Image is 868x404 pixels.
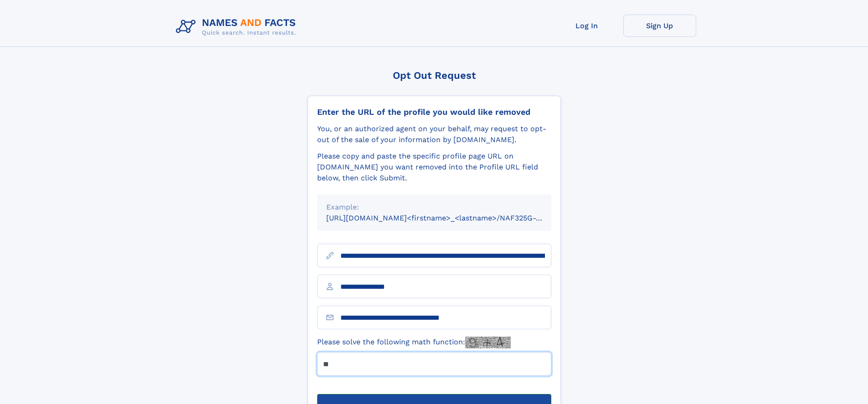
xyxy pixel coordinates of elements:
[326,214,569,222] small: [URL][DOMAIN_NAME]<firstname>_<lastname>/NAF325G-xxxxxxxx
[317,151,551,184] div: Please copy and paste the specific profile page URL on [DOMAIN_NAME] you want removed into the Pr...
[308,70,561,81] div: Opt Out Request
[317,123,551,145] div: You, or an authorized agent on your behalf, may request to opt-out of the sale of your informatio...
[317,107,551,117] div: Enter the URL of the profile you would like removed
[317,337,511,348] label: Please solve the following math function:
[326,202,542,213] div: Example:
[623,15,696,37] a: Sign Up
[172,15,303,39] img: Logo Names and Facts
[550,15,623,37] a: Log In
